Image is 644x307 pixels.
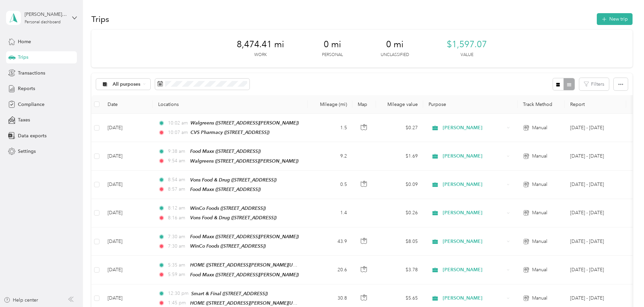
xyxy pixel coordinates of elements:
td: $0.09 [376,171,423,199]
td: $0.27 [376,114,423,142]
td: 9.2 [308,142,352,170]
td: 20.6 [308,256,352,284]
td: $8.05 [376,227,423,256]
button: New trip [597,13,633,25]
span: 9:38 am [168,148,187,155]
span: Home [18,38,31,45]
span: CVS Pharmacy ([STREET_ADDRESS]) [191,130,269,135]
div: Personal dashboard [25,20,61,24]
td: [DATE] [102,256,153,284]
span: 8:12 am [168,204,187,212]
td: [DATE] [102,142,153,170]
span: Vons Food & Drug ([STREET_ADDRESS]) [190,215,276,220]
td: [DATE] [102,114,153,142]
p: Personal [322,52,343,58]
span: [PERSON_NAME] [443,152,504,160]
td: Aug 16 - 31, 2025 [565,114,626,142]
td: 0.5 [308,171,352,199]
p: Unclassified [381,52,409,58]
span: Reports [18,85,35,92]
span: [PERSON_NAME] [443,295,504,302]
span: 12:30 pm [168,290,188,297]
span: [PERSON_NAME] [443,181,504,188]
th: Mileage value [376,95,423,114]
span: Manual [532,209,547,217]
span: Transactions [18,69,45,77]
td: Aug 16 - 31, 2025 [565,142,626,170]
span: 0 mi [386,39,404,50]
td: $1.69 [376,142,423,170]
span: Data exports [18,132,47,139]
p: Value [461,52,473,58]
span: 10:07 am [168,129,188,136]
span: 8:16 am [168,214,187,222]
span: Manual [532,295,547,302]
td: [DATE] [102,171,153,199]
span: 8:54 am [168,176,187,184]
span: [PERSON_NAME] [443,124,504,132]
span: 1:45 pm [168,299,187,307]
td: [DATE] [102,227,153,256]
span: 5:59 am [168,271,187,278]
span: 5:35 am [168,261,187,269]
span: Smart & Final ([STREET_ADDRESS]) [191,291,268,296]
span: Food Maxx ([STREET_ADDRESS][PERSON_NAME]) [190,234,299,239]
span: $1,597.07 [447,39,487,50]
td: $0.26 [376,199,423,227]
td: $3.78 [376,256,423,284]
span: Manual [532,266,547,274]
span: Manual [532,152,547,160]
iframe: Everlance-gr Chat Button Frame [606,269,644,307]
button: Filters [579,78,609,90]
span: Manual [532,124,547,132]
span: Food Maxx ([STREET_ADDRESS][PERSON_NAME]) [190,272,299,277]
td: [DATE] [102,199,153,227]
td: Aug 16 - 31, 2025 [565,256,626,284]
th: Purpose [423,95,518,114]
th: Map [352,95,376,114]
span: [PERSON_NAME] [443,266,504,274]
div: [PERSON_NAME] [PERSON_NAME] [25,11,67,18]
td: 1.4 [308,199,352,227]
span: Vons Food & Drug ([STREET_ADDRESS]) [190,177,276,183]
span: Food Maxx ([STREET_ADDRESS]) [190,148,261,154]
span: 8,474.41 mi [237,39,284,50]
span: HOME ([STREET_ADDRESS][PERSON_NAME][US_STATE]) [190,262,313,268]
span: All purposes [113,82,141,87]
span: Manual [532,181,547,188]
span: [PERSON_NAME] [443,238,504,245]
span: Compliance [18,101,45,108]
span: HOME ([STREET_ADDRESS][PERSON_NAME][US_STATE]) [190,300,313,306]
td: 1.5 [308,114,352,142]
button: Help center [4,297,38,304]
span: Manual [532,238,547,245]
span: WinCo Foods ([STREET_ADDRESS]) [190,205,266,211]
span: 7:30 am [168,243,187,250]
span: Walgreens ([STREET_ADDRESS][PERSON_NAME]) [190,158,298,164]
span: 7:30 am [168,233,187,241]
span: Trips [18,54,28,61]
span: 9:54 am [168,157,187,165]
th: Mileage (mi) [308,95,352,114]
td: Aug 16 - 31, 2025 [565,227,626,256]
span: 10:02 am [168,119,188,127]
h1: Trips [91,16,109,23]
span: 0 mi [324,39,341,50]
td: Aug 16 - 31, 2025 [565,171,626,199]
span: Settings [18,148,36,155]
th: Date [102,95,153,114]
th: Report [565,95,626,114]
span: Food Maxx ([STREET_ADDRESS]) [190,187,261,192]
span: Taxes [18,116,30,123]
span: 8:57 am [168,186,187,193]
td: Aug 16 - 31, 2025 [565,199,626,227]
span: WinCo Foods ([STREET_ADDRESS]) [190,243,266,249]
p: Work [254,52,267,58]
th: Locations [153,95,308,114]
th: Track Method [518,95,565,114]
span: Walgreens ([STREET_ADDRESS][PERSON_NAME]) [191,120,299,125]
td: 43.9 [308,227,352,256]
span: [PERSON_NAME] [443,209,504,217]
